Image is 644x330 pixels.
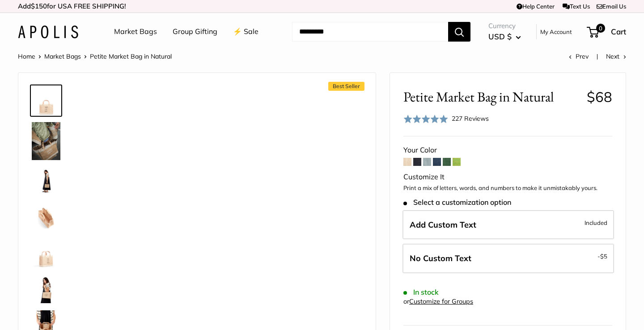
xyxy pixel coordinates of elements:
span: 0 [596,24,605,33]
a: description_Spacious inner area with room for everything. [30,201,62,233]
img: Petite Market Bag in Natural [32,86,60,115]
span: USD $ [488,32,512,41]
span: Petite Market Bag in Natural [403,89,580,105]
img: Petite Market Bag in Natural [32,167,60,196]
span: Currency [488,20,521,32]
a: Email Us [597,3,626,10]
button: Search [448,22,470,42]
p: Print a mix of letters, words, and numbers to make it unmistakably yours. [403,184,612,193]
a: Petite Market Bag in Natural [30,120,62,162]
a: Market Bags [44,52,81,60]
div: Your Color [403,144,612,157]
nav: Breadcrumb [18,51,172,62]
span: Select a customization option [403,198,511,207]
span: Included [585,217,607,228]
span: Best Seller [328,82,364,91]
a: Group Gifting [173,25,217,38]
img: Apolis [18,25,78,38]
a: Text Us [563,3,590,10]
a: Market Bags [114,25,157,38]
a: Petite Market Bag in Natural [30,273,62,305]
input: Search... [292,22,448,42]
span: Petite Market Bag in Natural [90,52,172,60]
a: Petite Market Bag in Natural [30,237,62,269]
img: description_Spacious inner area with room for everything. [32,203,60,232]
span: 227 Reviews [452,114,489,123]
a: Home [18,52,35,60]
a: Petite Market Bag in Natural [30,85,62,117]
span: $5 [600,253,607,260]
span: In stock [403,288,439,296]
img: Petite Market Bag in Natural [32,122,60,160]
button: USD $ [488,30,521,44]
span: Add Custom Text [410,220,476,230]
span: Cart [611,27,626,36]
span: $68 [587,88,612,106]
span: No Custom Text [410,253,471,263]
label: Add Custom Text [402,210,614,240]
span: - [597,251,607,262]
label: Leave Blank [402,244,614,273]
a: Prev [569,52,589,60]
a: My Account [540,26,572,37]
div: or [403,296,473,308]
img: Petite Market Bag in Natural [32,275,60,303]
div: Customize It [403,170,612,184]
a: 0 Cart [588,25,626,39]
img: Petite Market Bag in Natural [32,239,60,267]
a: Petite Market Bag in Natural [30,165,62,198]
a: Next [606,52,626,60]
a: Customize for Groups [409,297,473,305]
a: ⚡️ Sale [233,25,258,38]
span: $150 [31,2,47,10]
a: Help Center [517,3,555,10]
